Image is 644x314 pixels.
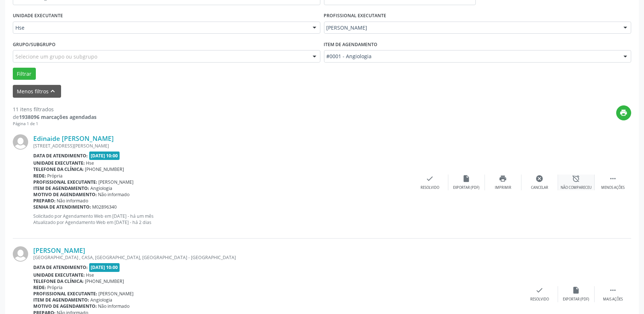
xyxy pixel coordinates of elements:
b: Telefone da clínica: [33,166,84,172]
b: Motivo de agendamento: [33,303,97,309]
span: Selecione um grupo ou subgrupo [15,53,97,60]
span: #0001 - Angiologia [327,53,617,60]
i: insert_drive_file [572,286,580,294]
div: Página 1 de 1 [13,121,97,127]
i: cancel [536,175,544,183]
p: Solicitado por Agendamento Web em [DATE] - há um mês Atualizado por Agendamento Web em [DATE] - h... [33,213,412,225]
span: Angiologia [91,297,113,303]
div: [GEOGRAPHIC_DATA] , CASA, [GEOGRAPHIC_DATA], [GEOGRAPHIC_DATA] - [GEOGRAPHIC_DATA] [33,254,521,261]
span: Não informado [57,198,88,204]
b: Unidade executante: [33,160,85,166]
label: UNIDADE EXECUTANTE [13,10,63,22]
b: Preparo: [33,198,56,204]
span: Própria [48,173,63,179]
b: Profissional executante: [33,291,97,297]
b: Data de atendimento: [33,264,88,270]
div: Exportar (PDF) [453,185,480,190]
i: check [426,175,434,183]
b: Telefone da clínica: [33,278,84,284]
div: de [13,113,97,121]
span: [DATE] 10:00 [89,152,120,160]
span: [DATE] 10:00 [89,263,120,272]
span: Não informado [98,303,130,309]
div: [STREET_ADDRESS][PERSON_NAME] [33,143,412,149]
b: Data de atendimento: [33,153,88,159]
span: [PHONE_NUMBER] [85,278,124,284]
i: check [536,286,544,294]
i: print [620,109,628,117]
img: img [13,246,28,262]
span: [PERSON_NAME] [99,291,134,297]
button: Menos filtroskeyboard_arrow_up [13,85,61,98]
i: print [499,175,507,183]
div: Mais ações [603,297,623,302]
span: Angiologia [91,185,113,191]
span: [PERSON_NAME] [99,179,134,185]
b: Profissional executante: [33,179,97,185]
strong: 1938096 marcações agendadas [19,113,97,120]
div: Exportar (PDF) [563,297,590,302]
span: Hse [15,24,305,31]
label: Grupo/Subgrupo [13,39,56,50]
i:  [609,286,617,294]
span: Própria [48,284,63,291]
b: Rede: [33,173,46,179]
div: Cancelar [531,185,548,190]
label: Item de agendamento [324,39,378,50]
a: [PERSON_NAME] [33,246,85,254]
i:  [609,175,617,183]
button: print [616,105,631,120]
span: Não informado [98,191,130,198]
div: Não compareceu [561,185,592,190]
b: Motivo de agendamento: [33,191,97,198]
div: Menos ações [601,185,625,190]
b: Item de agendamento: [33,297,89,303]
span: [PERSON_NAME] [327,24,617,31]
i: alarm_off [572,175,580,183]
div: 11 itens filtrados [13,105,97,113]
span: [PHONE_NUMBER] [85,166,124,172]
b: Rede: [33,284,46,291]
b: Senha de atendimento: [33,204,91,210]
b: Item de agendamento: [33,185,89,191]
img: img [13,134,28,150]
i: insert_drive_file [463,175,471,183]
label: PROFISSIONAL EXECUTANTE [324,10,387,22]
span: Hse [86,272,94,278]
span: Hse [86,160,94,166]
span: M02896340 [93,204,117,210]
div: Resolvido [530,297,549,302]
i: keyboard_arrow_up [49,87,57,95]
a: Edinaide [PERSON_NAME] [33,134,114,142]
button: Filtrar [13,68,36,80]
div: Imprimir [495,185,511,190]
div: Resolvido [421,185,439,190]
b: Unidade executante: [33,272,85,278]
